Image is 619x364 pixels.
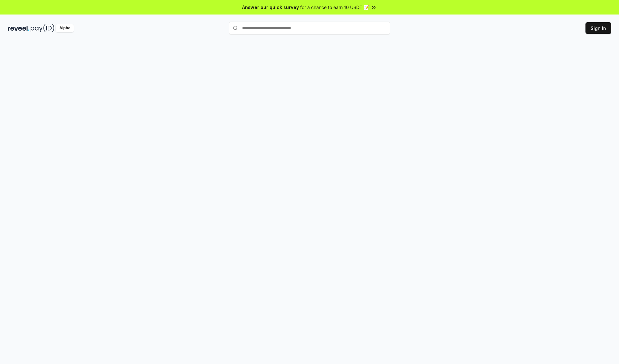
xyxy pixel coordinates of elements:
span: Answer our quick survey [242,4,299,11]
button: Sign In [585,22,611,34]
div: Alpha [56,24,74,32]
span: for a chance to earn 10 USDT 📝 [300,4,369,11]
img: reveel_dark [8,24,29,32]
img: pay_id [31,24,54,32]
